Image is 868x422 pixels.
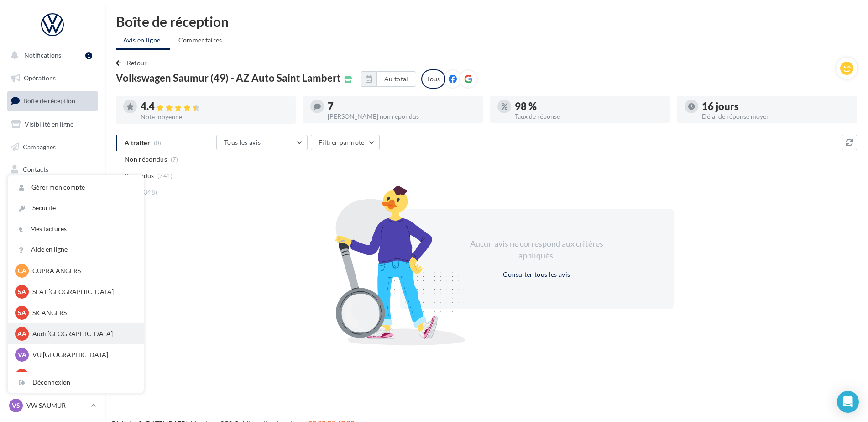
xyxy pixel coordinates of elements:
div: Tous [421,69,445,89]
span: VP [18,371,26,380]
span: (341) [157,172,173,179]
a: Aide en ligne [8,239,144,260]
a: Visibilité en ligne [5,115,99,134]
span: Boîte de réception [23,97,75,105]
span: Non répondus [125,155,167,164]
div: [PERSON_NAME] non répondus [328,113,476,120]
div: 16 jours [702,101,850,111]
span: Retour [127,59,147,67]
span: Campagnes [23,142,56,150]
a: Sécurité [8,198,144,218]
button: Notifications 1 [5,46,96,65]
div: Note moyenne [141,114,288,120]
p: VW SAUMUR [26,401,87,410]
button: Retour [116,58,151,69]
span: (348) [142,189,157,196]
a: Campagnes DataOnDemand [5,258,99,285]
span: Tous les avis [224,138,261,146]
button: Au total [376,71,416,87]
button: Filtrer par note [311,135,380,150]
a: Opérations [5,69,99,88]
div: 1 [85,52,92,59]
p: VW PLOERMEL [32,371,133,380]
a: PLV et print personnalisable [5,228,99,255]
div: 98 % [515,101,663,111]
div: Délai de réponse moyen [702,113,850,120]
p: Audi [GEOGRAPHIC_DATA] [32,329,133,338]
div: 7 [328,101,476,111]
span: Opérations [24,74,56,82]
span: SA [18,287,26,296]
a: Médiathèque [5,183,99,202]
button: Consulter tous les avis [499,269,574,280]
span: CA [18,266,26,275]
div: Open Intercom Messenger [837,391,859,413]
span: VA [18,350,26,359]
div: Boîte de réception [116,15,857,28]
span: VS [12,401,20,410]
p: CUPRA ANGERS [32,266,133,275]
button: Au total [361,71,416,87]
p: VU [GEOGRAPHIC_DATA] [32,350,133,359]
a: Calendrier [5,206,99,225]
div: 4.4 [141,101,288,112]
a: VS VW SAUMUR [7,397,98,414]
div: Aucun avis ne correspond aux critères appliqués. [458,238,615,261]
a: Boîte de réception [5,91,99,111]
button: Tous les avis [216,135,308,150]
a: Gérer mon compte [8,177,144,198]
span: Visibilité en ligne [25,120,73,128]
a: Campagnes [5,137,99,157]
a: Contacts [5,160,99,179]
span: Répondus [125,171,154,180]
span: Notifications [24,51,61,59]
span: Commentaires [178,36,222,44]
div: Déconnexion [8,372,144,393]
div: Taux de réponse [515,113,663,120]
span: Volkswagen Saumur (49) - AZ Auto Saint Lambert [116,73,341,83]
span: Contacts [23,165,48,173]
span: (7) [171,156,178,163]
span: AA [17,329,26,338]
p: SEAT [GEOGRAPHIC_DATA] [32,287,133,296]
a: Mes factures [8,219,144,239]
span: SA [18,308,26,317]
p: SK ANGERS [32,308,133,317]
